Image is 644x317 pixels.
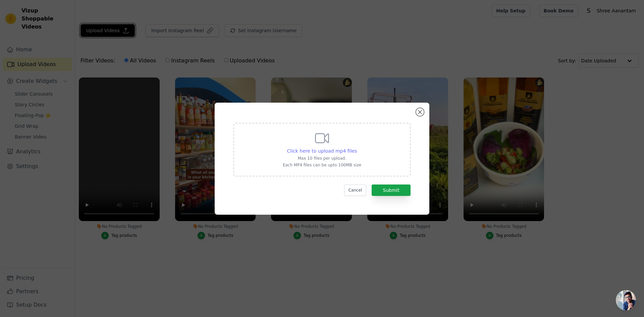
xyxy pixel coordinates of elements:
[344,184,367,196] button: Cancel
[283,156,361,161] p: Max 10 files per upload.
[416,108,424,116] button: Close modal
[287,148,357,154] span: Click here to upload mp4 files
[283,162,361,168] p: Each MP4 files can be upto 100MB size
[372,184,411,196] button: Submit
[616,290,636,310] a: Open chat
